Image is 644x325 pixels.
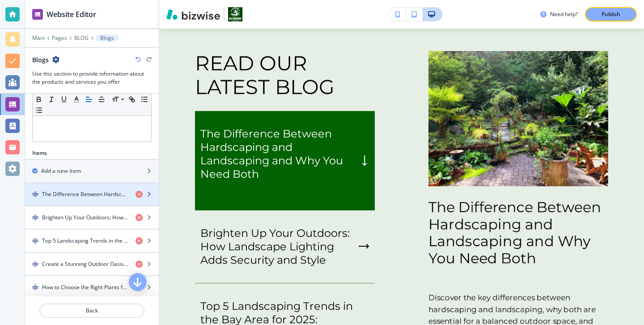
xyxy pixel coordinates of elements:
p: Publish [602,10,620,18]
button: DragThe Difference Between Hardscaping and Landscaping and Why You Need Both [25,183,159,206]
p: The Difference Between Hardscaping and Landscaping and Why You Need Both [428,199,608,267]
button: Brighten Up Your Outdoors: How Landscape Lighting Adds Security and Style [195,210,375,283]
p: Brighten Up Your Outdoors: How Landscape Lighting Adds Security and Style [200,227,355,267]
button: Add a new item [25,160,159,182]
h4: Create a Stunning Outdoor Oasis in [GEOGRAPHIC_DATA] [GEOGRAPHIC_DATA] with Expert Landscaping [42,260,128,268]
h2: Items [32,149,47,157]
button: Main [32,35,45,41]
h3: Use this section to provide information about the products and services you offer [32,70,152,86]
button: Blogs [96,34,119,42]
h3: Need help? [550,10,578,18]
button: DragBrighten Up Your Outdoors: How Landscape Lighting Adds Security and Style [25,206,159,230]
button: Pages [52,35,67,41]
button: Back [39,304,144,318]
button: DragTop 5 Landscaping Trends in the Bay Area for 2025: Sustainable, Tech-Driven, and Beautiful Ou... [25,230,159,253]
button: The Difference Between Hardscaping and Landscaping and Why You Need Both [195,111,375,210]
h4: Brighten Up Your Outdoors: How Landscape Lighting Adds Security and Style [42,214,128,222]
img: Drag [32,238,38,244]
p: The Difference Between Hardscaping and Landscaping and Why You Need Both [200,127,355,181]
button: DragHow to Choose the Right Plants for Your Redwood City Climate [25,276,159,299]
img: Drag [32,214,38,221]
p: READ OUR LATEST BLOG [195,51,375,98]
img: Drag [32,284,38,291]
img: editor icon [32,9,43,20]
p: Blogs [100,35,114,41]
h2: Website Editor [47,9,96,20]
img: 1f100b7088928f383a7c6f08bc1ceea4.webp [428,51,608,186]
h4: How to Choose the Right Plants for Your Redwood City Climate [42,283,128,291]
p: Back [40,307,144,315]
h2: Blogs [32,55,49,64]
h4: The Difference Between Hardscaping and Landscaping and Why You Need Both [42,190,128,198]
img: Bizwise Logo [166,9,220,20]
img: Drag [32,191,38,197]
h4: Top 5 Landscaping Trends in the Bay Area for 2025: Sustainable, Tech-Driven, and Beautiful Outdoo... [42,237,128,245]
img: Drag [32,261,38,267]
img: Your Logo [228,7,242,21]
button: DragCreate a Stunning Outdoor Oasis in [GEOGRAPHIC_DATA] [GEOGRAPHIC_DATA] with Expert Landscaping [25,253,159,276]
button: Publish [585,7,637,21]
button: BLOG [74,35,89,41]
h2: Add a new item [41,167,81,175]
